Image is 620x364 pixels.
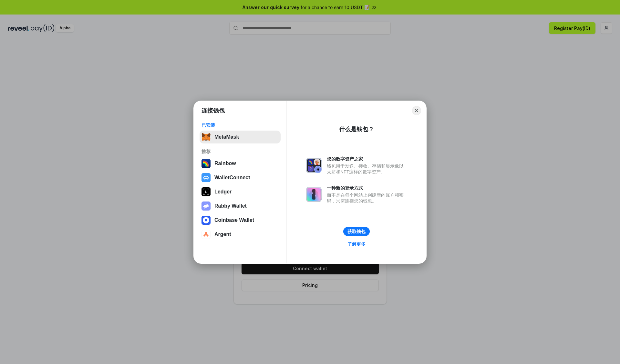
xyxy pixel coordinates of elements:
[306,187,322,202] img: svg+xml,%3Csvg%20xmlns%3D%22http%3A%2F%2Fwww.w3.org%2F2000%2Fsvg%22%20fill%3D%22none%22%20viewBox...
[200,185,281,198] button: Ledger
[200,157,281,170] button: Rainbow
[214,175,250,181] div: WalletConnect
[214,203,247,209] div: Rabby Wallet
[200,200,281,212] button: Rabby Wallet
[214,161,236,166] div: Rainbow
[201,149,279,154] div: 推荐
[201,230,211,239] img: svg+xml,%3Csvg%20width%3D%2228%22%20height%3D%2228%22%20viewBox%3D%220%200%2028%2028%22%20fill%3D...
[201,216,211,225] img: svg+xml,%3Csvg%20width%3D%2228%22%20height%3D%2228%22%20viewBox%3D%220%200%2028%2028%22%20fill%3D...
[339,125,374,133] div: 什么是钱包？
[347,241,366,247] div: 了解更多
[201,107,225,114] h1: 连接钱包
[201,202,211,211] img: svg+xml,%3Csvg%20xmlns%3D%22http%3A%2F%2Fwww.w3.org%2F2000%2Fsvg%22%20fill%3D%22none%22%20viewBox...
[412,106,421,115] button: Close
[327,156,407,162] div: 您的数字资产之家
[347,229,366,234] div: 获取钱包
[201,159,211,168] img: svg+xml,%3Csvg%20width%3D%22120%22%20height%3D%22120%22%20viewBox%3D%220%200%20120%20120%22%20fil...
[344,240,369,248] a: 了解更多
[200,131,281,143] button: MetaMask
[201,187,211,196] img: svg+xml,%3Csvg%20xmlns%3D%22http%3A%2F%2Fwww.w3.org%2F2000%2Fsvg%22%20width%3D%2228%22%20height%3...
[214,189,232,195] div: Ledger
[306,158,322,173] img: svg+xml,%3Csvg%20xmlns%3D%22http%3A%2F%2Fwww.w3.org%2F2000%2Fsvg%22%20fill%3D%22none%22%20viewBox...
[200,228,281,241] button: Argent
[201,173,211,182] img: svg+xml,%3Csvg%20width%3D%2228%22%20height%3D%2228%22%20viewBox%3D%220%200%2028%2028%22%20fill%3D...
[201,122,279,128] div: 已安装
[200,214,281,227] button: Coinbase Wallet
[327,192,407,204] div: 而不是在每个网站上创建新的账户和密码，只需连接您的钱包。
[214,217,254,223] div: Coinbase Wallet
[214,231,231,237] div: Argent
[214,134,239,140] div: MetaMask
[327,163,407,175] div: 钱包用于发送、接收、存储和显示像以太坊和NFT这样的数字资产。
[327,185,407,191] div: 一种新的登录方式
[201,133,211,142] img: svg+xml,%3Csvg%20fill%3D%22none%22%20height%3D%2233%22%20viewBox%3D%220%200%2035%2033%22%20width%...
[343,227,370,236] button: 获取钱包
[200,171,281,184] button: WalletConnect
